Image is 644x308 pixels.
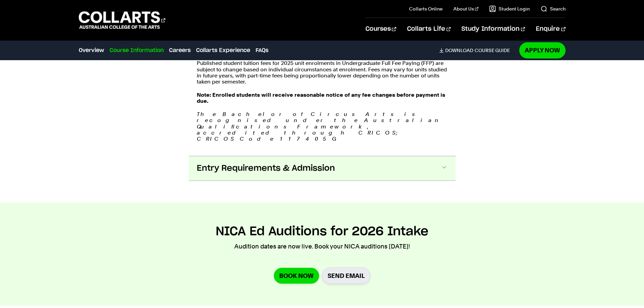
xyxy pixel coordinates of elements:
a: Student Login [489,5,530,12]
p: Published student tuition fees for 2025 unit enrolments in Undergraduate Full Fee Paying (FFP) ar... [197,60,448,85]
button: Entry Requirements & Admission [189,156,456,181]
a: Send email [322,267,371,284]
a: Collarts Life [407,18,451,40]
a: Apply Now [519,42,566,58]
span: Download [445,47,473,53]
a: DownloadCourse Guide [439,47,515,53]
a: Collarts Online [409,5,443,12]
a: Overview [79,46,104,54]
span: Entry Requirements & Admission [197,163,335,174]
h2: NICA Ed Auditions for 2026 Intake [216,224,428,239]
a: Course Information [110,46,164,54]
a: Book Now [274,268,319,284]
p: Audition dates are now live. Book your NICA auditions [DATE]! [234,242,410,251]
em: The Bachelor of Circus Arts is recognised under the Australian Qualifications Framework, accredit... [197,111,448,142]
strong: Note: Enrolled students will receive reasonable notice of any fee changes before payment is due. [197,92,445,104]
a: Collarts Experience [196,46,250,54]
a: Courses [365,18,396,40]
a: Study Information [461,18,525,40]
a: FAQs [256,46,268,54]
a: Search [541,5,566,12]
a: Enquire [536,18,565,40]
a: Careers [169,46,191,54]
a: About Us [453,5,478,12]
div: Go to homepage [79,10,165,30]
